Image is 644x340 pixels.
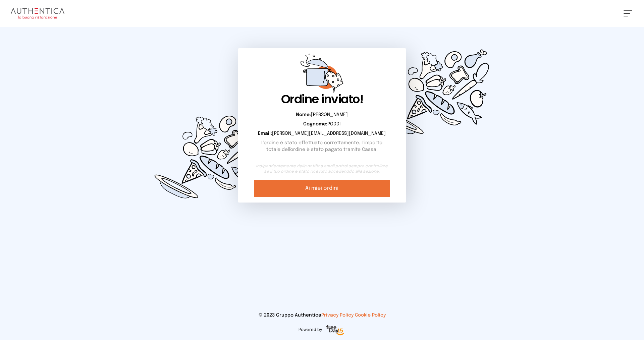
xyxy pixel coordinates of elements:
[254,164,390,174] small: Indipendentemente dalla notifica email potrai sempre controllare se il tuo ordine è stato ricevut...
[11,312,633,319] p: © 2023 Gruppo Authentica
[254,111,390,118] p: [PERSON_NAME]
[258,131,272,136] b: Email:
[355,313,386,318] a: Cookie Policy
[254,121,390,127] p: PODDI
[254,180,390,197] a: Ai miei ordini
[254,93,390,106] h1: Ordine inviato!
[325,324,346,337] img: logo-freeday.3e08031.png
[145,91,274,221] img: d0449c3114cc73e99fc76ced0c51d0cd.svg
[321,313,354,318] a: Privacy Policy
[370,27,499,157] img: d0449c3114cc73e99fc76ced0c51d0cd.svg
[254,139,390,153] p: L'ordine è stato effettuato correttamente. L'importo totale dell'ordine è stato pagato tramite Ca...
[303,122,327,126] b: Cognome:
[299,327,322,333] span: Powered by
[296,112,311,117] b: Nome:
[254,130,390,137] p: [PERSON_NAME][EMAIL_ADDRESS][DOMAIN_NAME]
[11,8,64,19] img: logo.8f33a47.png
